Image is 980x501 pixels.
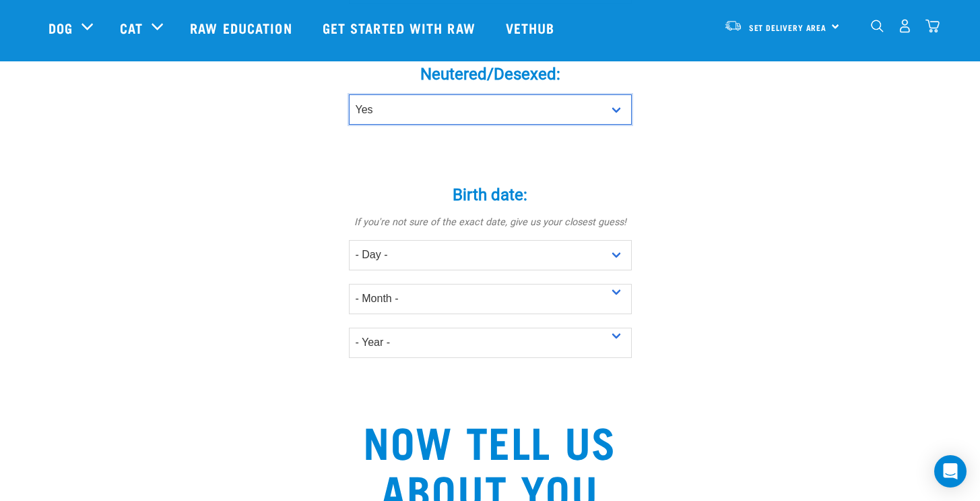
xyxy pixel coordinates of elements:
[898,19,912,33] img: user.png
[288,183,692,207] label: Birth date:
[871,20,884,32] img: home-icon-1@2x.png
[309,1,492,55] a: Get started with Raw
[749,25,827,30] span: Set Delivery Area
[176,1,308,55] a: Raw Education
[492,1,572,55] a: Vethub
[48,18,73,38] a: Dog
[934,455,967,488] div: Open Intercom Messenger
[724,20,742,32] img: van-moving.png
[925,19,940,33] img: home-icon@2x.png
[120,18,143,38] a: Cat
[288,62,692,86] label: Neutered/Desexed:
[288,215,692,230] p: If you're not sure of the exact date, give us your closest guess!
